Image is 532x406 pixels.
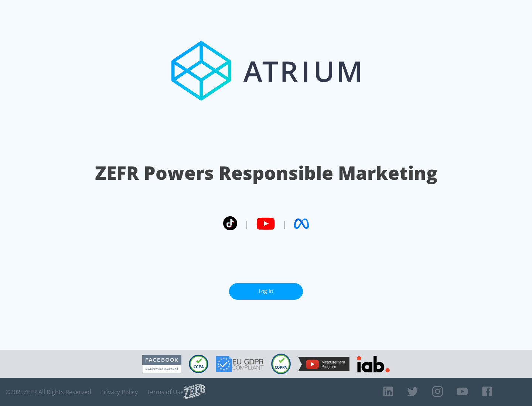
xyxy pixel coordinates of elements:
a: Privacy Policy [100,388,138,396]
a: Terms of Use [147,388,184,396]
img: GDPR Compliant [216,356,264,372]
img: COPPA Compliant [271,354,291,374]
a: Log In [229,283,303,300]
h1: ZEFR Powers Responsible Marketing [95,160,437,186]
img: Facebook Marketing Partner [142,355,181,374]
img: CCPA Compliant [189,355,208,373]
img: YouTube Measurement Program [298,357,349,371]
span: | [245,218,249,229]
span: © 2025 ZEFR All Rights Reserved [6,388,91,396]
img: IAB [357,356,390,372]
span: | [282,218,287,229]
